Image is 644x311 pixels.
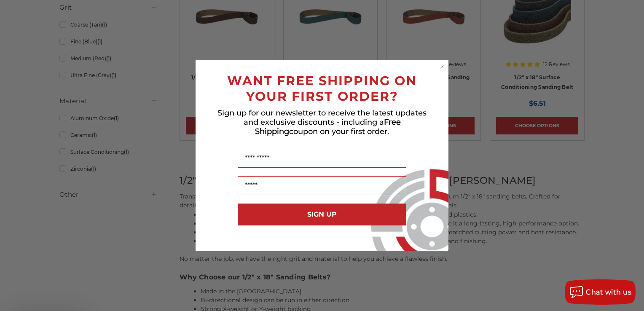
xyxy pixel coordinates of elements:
button: SIGN UP [238,204,406,225]
span: Sign up for our newsletter to receive the latest updates and exclusive discounts - including a co... [217,108,427,136]
span: Chat with us [586,288,631,296]
span: Free Shipping [255,118,401,136]
input: Email [238,176,406,195]
button: Close dialog [438,62,446,71]
span: WANT FREE SHIPPING ON YOUR FIRST ORDER? [227,73,417,104]
button: Chat with us [565,279,636,305]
